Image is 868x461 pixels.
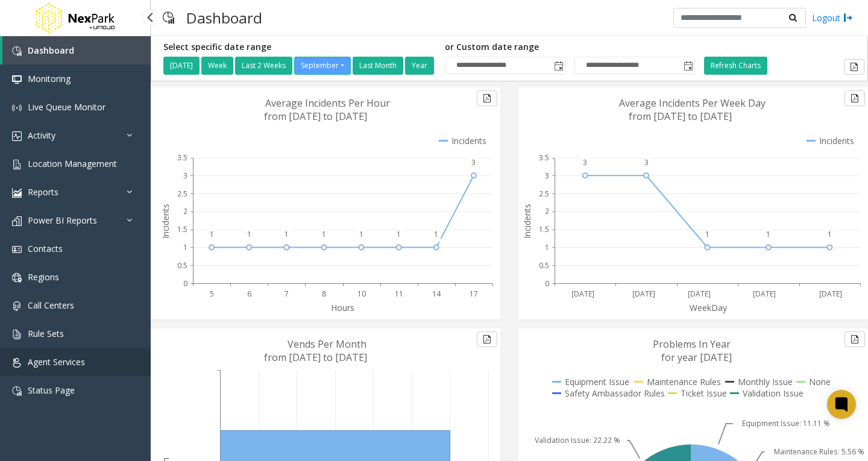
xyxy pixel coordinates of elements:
text: 10 [357,289,366,299]
text: 3 [583,157,587,168]
text: 3 [644,157,649,168]
text: Validation Issue: 22.22 % [535,435,620,445]
text: 17 [470,289,478,299]
text: [DATE] [753,289,776,299]
text: for year [DATE] [661,351,732,364]
text: 0 [545,278,549,289]
text: 2.5 [539,189,549,199]
text: 0 [183,278,187,289]
button: Last Month [353,57,403,75]
span: Regions [28,271,59,283]
text: from [DATE] to [DATE] [264,351,367,364]
img: 'icon' [12,103,22,113]
h5: or Custom date range [445,42,695,52]
text: 2.5 [177,189,187,199]
span: Dashboard [28,45,74,56]
text: 1.5 [177,224,187,234]
text: 2 [545,206,549,216]
button: Last 2 Weeks [235,57,292,75]
span: Power BI Reports [28,215,97,226]
text: 1 [766,229,770,239]
text: from [DATE] to [DATE] [264,110,367,123]
button: Export to pdf [844,59,864,75]
text: Average Incidents Per Hour [265,96,390,110]
span: Activity [28,130,55,141]
span: Call Centers [28,299,74,311]
text: [DATE] [819,289,842,299]
img: 'icon' [12,75,22,84]
span: Live Queue Monitor [28,101,105,113]
text: 7 [285,289,289,299]
text: Average Incidents Per Week Day [619,96,766,110]
img: 'icon' [12,46,22,56]
text: Vends Per Month [288,337,366,351]
img: 'icon' [12,245,22,254]
button: Refresh Charts [704,57,767,75]
img: 'icon' [12,131,22,141]
text: Incidents [160,204,171,239]
img: 'icon' [12,358,22,368]
button: Export to pdf [844,331,865,347]
span: Status Page [28,384,75,396]
img: 'icon' [12,188,22,198]
text: 1 [183,242,187,252]
img: logout [843,11,853,24]
text: 0.5 [177,260,187,271]
button: Export to pdf [477,90,497,106]
text: 3 [183,171,187,181]
h5: Select specific date range [163,42,436,52]
img: 'icon' [12,160,22,169]
text: Incidents [521,204,533,239]
text: 1 [434,229,438,239]
text: Hours [331,302,354,313]
text: [DATE] [688,289,711,299]
text: [DATE] [571,289,594,299]
span: Location Management [28,158,117,169]
text: 3 [545,171,549,181]
text: 1 [210,229,214,239]
a: Dashboard [2,36,151,64]
img: 'icon' [12,301,22,311]
text: 1 [397,229,401,239]
text: Equipment Issue: 11.11 % [742,418,830,428]
text: Problems In Year [653,337,731,351]
span: Agent Services [28,356,85,368]
text: 1 [285,229,289,239]
text: 3.5 [177,152,187,163]
text: [DATE] [632,289,655,299]
h3: Dashboard [180,3,268,33]
text: 11 [395,289,403,299]
text: 1 [705,229,709,239]
span: Toggle popup [681,57,694,74]
text: WeekDay [690,302,728,313]
text: 1 [359,229,363,239]
text: 3 [471,157,476,168]
img: 'icon' [12,216,22,226]
button: Week [201,57,233,75]
span: Toggle popup [552,57,565,74]
button: Export to pdf [477,331,497,347]
text: Maintenance Rules: 5.56 % [774,447,864,457]
text: 6 [247,289,251,299]
button: [DATE] [163,57,200,75]
span: Reports [28,186,58,198]
button: Year [405,57,434,75]
text: 2 [183,206,187,216]
img: 'icon' [12,386,22,396]
span: Rule Sets [28,328,64,339]
text: 1 [545,242,549,252]
text: 3.5 [539,152,549,163]
button: September [294,57,351,75]
text: 1 [322,229,326,239]
text: 0.5 [539,260,549,271]
text: 8 [322,289,326,299]
img: pageIcon [163,3,174,33]
text: 1 [247,229,251,239]
button: Export to pdf [844,90,865,106]
img: 'icon' [12,330,22,339]
text: 14 [432,289,441,299]
img: 'icon' [12,273,22,283]
span: Monitoring [28,73,71,84]
a: Logout [812,11,853,24]
text: 1 [828,229,832,239]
